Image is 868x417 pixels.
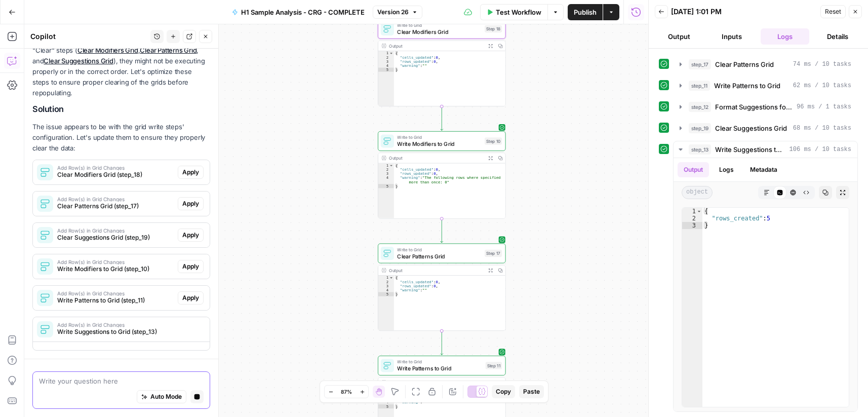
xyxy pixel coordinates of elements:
p: Looking at the workflow, I notice that although there are "Clear" steps ( , , and ), they might n... [32,34,210,99]
span: Add Row(s) in Grid Changes [57,165,174,170]
button: H1 Sample Analysis - CRG - COMPLETE [226,4,371,20]
div: 5 [378,292,394,296]
span: step_17 [689,59,711,69]
div: 3 [682,222,702,229]
span: Clear Patterns Grid (step_17) [57,202,174,211]
g: Edge from step_10 to step_17 [441,219,443,243]
button: Apply [178,229,204,242]
div: 5 [378,184,394,188]
button: Output [678,162,709,177]
span: Write to Grid [397,359,482,365]
div: 5 [378,404,394,408]
span: Apply [182,199,199,208]
span: Add Row(s) in Grid Changes [57,259,174,264]
span: Write to Grid [397,22,481,28]
span: Toggle code folding, rows 1 through 5 [389,51,393,55]
button: Apply [178,166,204,179]
span: 96 ms / 1 tasks [797,102,851,111]
button: Reset [820,5,846,18]
span: H1 Sample Analysis - CRG - COMPLETE [241,7,365,17]
span: Format Suggestions for Grid (Python) [715,102,793,112]
div: 2 [378,168,394,172]
g: Edge from step_17 to step_11 [441,331,443,355]
span: Write Patterns to Grid [714,81,780,91]
button: Apply [178,291,204,305]
span: Toggle code folding, rows 1 through 5 [389,276,393,280]
span: Auto Mode [150,392,182,401]
div: 1 [378,163,394,167]
span: Clear Modifiers Grid [397,28,481,36]
button: Logs [713,162,740,177]
div: Write to GridClear Modifiers GridStep 18Output{ "cells_updated":0, "rows_updated":0, "warning":""} [378,19,505,106]
a: Clear Suggestions Grid [44,57,113,65]
span: Toggle code folding, rows 1 through 5 [389,163,393,167]
span: Copy [496,387,511,396]
button: 62 ms / 10 tasks [674,78,857,94]
button: Metadata [744,162,783,177]
span: Paste [523,387,540,396]
div: Write to GridClear Patterns GridStep 17Output{ "cells_updated":0, "rows_updated":0, "warning":""} [378,243,505,331]
button: Auto Mode [137,390,186,403]
div: 1 [378,276,394,280]
span: 87% [341,388,352,396]
div: 106 ms / 10 tasks [674,158,857,411]
div: 1 [682,208,702,215]
button: Apply [178,197,204,210]
span: step_12 [689,102,711,112]
button: Logs [761,28,809,45]
span: Clear Suggestions Grid (step_19) [57,233,174,242]
button: Details [813,28,862,45]
div: 4 [378,176,394,184]
button: 96 ms / 1 tasks [674,99,857,115]
span: Clear Suggestions Grid [715,123,787,133]
div: Step 10 [485,137,502,145]
span: Add Row(s) in Grid Changes [57,228,174,233]
div: 4 [378,288,394,292]
div: Output [389,43,483,49]
span: Apply [182,293,199,302]
div: Copilot [30,31,147,42]
span: Write Suggestions to Grid [715,144,785,155]
span: Apply [182,168,199,177]
div: 3 [378,59,394,63]
a: Clear Patterns Grid [140,46,196,54]
span: step_13 [689,144,711,155]
button: 74 ms / 10 tasks [674,56,857,72]
button: Output [655,28,703,45]
div: 2 [378,280,394,284]
span: Version 26 [377,8,409,17]
span: 74 ms / 10 tasks [793,60,851,69]
span: Write to Grid [397,246,481,253]
div: 5 [378,68,394,72]
h2: Solution [32,104,210,114]
span: step_11 [689,81,710,91]
button: Test Workflow [480,4,547,20]
div: 4 [378,63,394,67]
span: Clear Patterns Grid [397,252,481,260]
button: Inputs [707,28,756,45]
span: 68 ms / 10 tasks [793,124,851,133]
p: The issue appears to be with the grid write steps' configuration. Let's update them to ensure the... [32,122,210,154]
span: step_19 [689,123,711,133]
button: Paste [519,385,544,398]
span: 62 ms / 10 tasks [793,81,851,90]
button: Version 26 [373,6,422,19]
span: Apply [182,231,199,240]
span: Write Modifiers to Grid (step_10) [57,264,174,274]
span: Write Modifiers to Grid [397,140,481,148]
button: Copy [492,385,515,398]
span: Clear Patterns Grid [715,59,774,69]
span: Write Patterns to Grid [397,364,482,372]
span: Add Row(s) in Grid Changes [57,322,200,327]
span: Apply [182,262,199,271]
span: Publish [574,7,597,17]
span: Toggle code folding, rows 1 through 3 [696,208,702,215]
span: Add Row(s) in Grid Changes [57,291,174,296]
span: Reset [825,7,841,16]
div: Output [389,267,483,274]
span: Clear Modifiers Grid (step_18) [57,170,174,179]
div: Output [389,155,483,161]
div: Step 11 [486,362,502,369]
button: Apply [178,260,204,273]
button: 68 ms / 10 tasks [674,120,857,136]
